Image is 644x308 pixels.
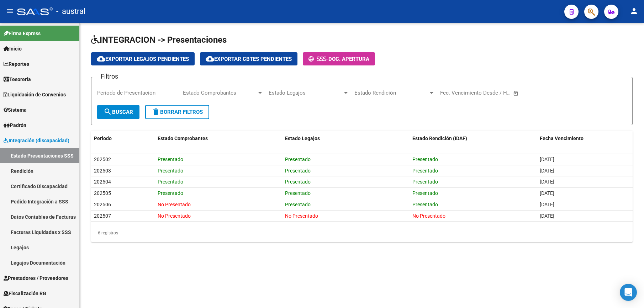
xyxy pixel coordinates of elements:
[94,190,111,196] span: 202505
[158,156,183,162] span: Presentado
[440,90,469,96] input: Fecha inicio
[285,202,311,207] span: Presentado
[269,90,343,96] span: Estado Legajos
[282,131,410,146] datatable-header-cell: Estado Legajos
[540,213,554,219] span: [DATE]
[145,105,209,119] button: Borrar Filtros
[91,35,227,45] span: INTEGRACION -> Presentaciones
[200,52,297,65] button: Exportar Cbtes Pendientes
[104,109,133,115] span: Buscar
[540,190,554,196] span: [DATE]
[97,54,105,63] mat-icon: cloud_download
[94,202,111,207] span: 202506
[158,168,183,174] span: Presentado
[158,179,183,185] span: Presentado
[4,274,68,282] span: Prestadores / Proveedores
[412,190,438,196] span: Presentado
[97,105,139,119] button: Buscar
[412,136,467,141] span: Estado Rendición (IDAF)
[97,56,189,62] span: Exportar Legajos Pendientes
[183,90,257,96] span: Estado Comprobantes
[540,168,554,174] span: [DATE]
[97,71,122,81] h3: Filtros
[285,168,311,174] span: Presentado
[285,179,311,185] span: Presentado
[354,90,428,96] span: Estado Rendición
[91,52,195,65] button: Exportar Legajos Pendientes
[285,156,311,162] span: Presentado
[620,284,637,301] div: Open Intercom Messenger
[540,179,554,185] span: [DATE]
[6,7,14,15] mat-icon: menu
[410,131,537,146] datatable-header-cell: Estado Rendición (IDAF)
[4,121,26,129] span: Padrón
[206,56,292,62] span: Exportar Cbtes Pendientes
[4,137,69,144] span: Integración (discapacidad)
[158,190,183,196] span: Presentado
[4,45,22,53] span: Inicio
[4,290,46,297] span: Fiscalización RG
[4,91,66,99] span: Liquidación de Convenios
[56,4,85,19] span: - austral
[4,30,41,37] span: Firma Express
[155,131,282,146] datatable-header-cell: Estado Comprobantes
[475,90,510,96] input: Fecha fin
[91,224,633,242] div: 6 registros
[158,202,191,207] span: No Presentado
[512,89,520,97] button: Open calendar
[91,131,155,146] datatable-header-cell: Periodo
[540,156,554,162] span: [DATE]
[412,156,438,162] span: Presentado
[285,213,318,219] span: No Presentado
[285,190,311,196] span: Presentado
[285,136,320,141] span: Estado Legajos
[4,106,27,114] span: Sistema
[104,107,112,116] mat-icon: search
[94,168,111,174] span: 202503
[4,60,29,68] span: Reportes
[328,56,369,62] span: Doc. Apertura
[94,136,112,141] span: Periodo
[94,179,111,185] span: 202504
[308,56,328,62] span: -
[4,75,31,83] span: Tesorería
[94,213,111,219] span: 202507
[540,136,584,141] span: Fecha Vencimiento
[537,131,633,146] datatable-header-cell: Fecha Vencimiento
[412,202,438,207] span: Presentado
[158,213,191,219] span: No Presentado
[94,156,111,162] span: 202502
[412,213,445,219] span: No Presentado
[158,136,208,141] span: Estado Comprobantes
[152,109,203,115] span: Borrar Filtros
[303,52,375,65] button: -Doc. Apertura
[412,168,438,174] span: Presentado
[206,54,214,63] mat-icon: cloud_download
[540,202,554,207] span: [DATE]
[412,179,438,185] span: Presentado
[630,7,638,15] mat-icon: person
[152,107,160,116] mat-icon: delete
